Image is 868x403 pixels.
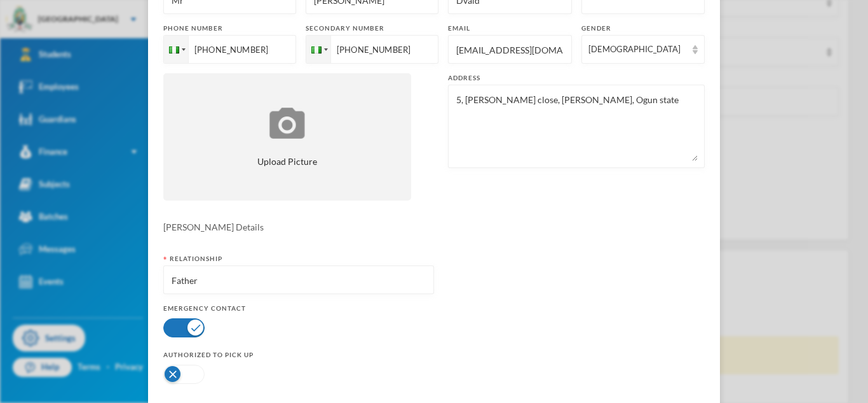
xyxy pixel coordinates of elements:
div: Authorized to pick up [163,350,434,360]
div: Secondary number [306,24,438,33]
div: [PERSON_NAME] Details [163,220,705,234]
span: Upload Picture [257,155,317,168]
div: Nigeria: + 234 [164,36,188,63]
div: Gender [581,24,705,33]
div: Address [448,73,705,83]
img: upload [266,106,308,141]
div: Email [448,24,572,33]
div: Emergency Contact [163,304,434,313]
div: [DEMOGRAPHIC_DATA] [588,43,687,56]
div: Phone number [163,24,296,33]
div: Relationship [163,254,434,264]
input: eg: Mother, Father, Uncle, Aunt [170,266,427,295]
textarea: 5, [PERSON_NAME] close, [PERSON_NAME], Ogun state [455,92,698,161]
div: Nigeria: + 234 [306,36,330,63]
